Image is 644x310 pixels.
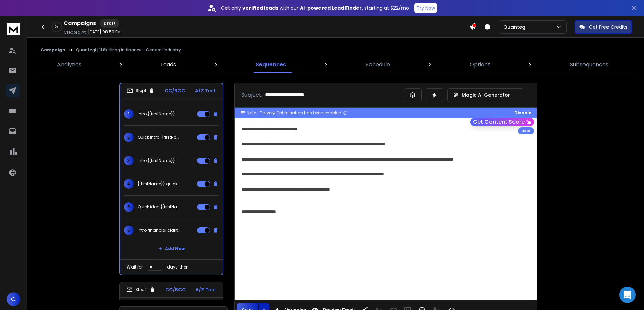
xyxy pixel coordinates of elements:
p: Quantegi | 11.8k Hiring in finance - General Industry [76,47,181,53]
div: Step 2 [126,287,156,293]
div: Delivery Optimisation has been enabled [260,110,348,116]
p: Quick idea {{firstName}} [138,204,181,210]
p: A/Z Test [195,87,216,94]
strong: verified leads [242,5,278,11]
span: 3 [124,156,134,165]
button: Try Now [414,3,437,13]
li: Step1CC/BCCA/Z Test1Intro {{firstName}}2Quick Intro {{firstName}}3Intro {{firstName}} quick idea4... [119,83,223,275]
button: Magic AI Generator [447,88,523,102]
span: 1 [124,109,134,119]
p: Sequences [256,61,286,69]
span: Note: [247,110,257,116]
p: days, then [167,264,189,270]
button: Disable [514,110,531,116]
p: Try Now [416,5,435,11]
button: O [7,292,20,306]
p: A/Z Test [195,286,216,293]
a: Sequences [252,57,290,73]
a: Subsequences [566,57,613,73]
a: Leads [157,57,180,73]
p: 0 % [55,25,58,29]
p: Magic AI Generator [462,92,510,98]
p: Subject: [241,91,262,99]
p: Analytics [57,61,81,69]
span: 2 [124,133,134,142]
button: Get Content Score [470,118,534,126]
div: Draft [100,19,119,28]
p: Wait for [127,264,143,270]
button: Get Free Credits [575,20,632,34]
div: Step 1 [127,88,155,94]
div: Open Intercom Messenger [619,287,636,303]
a: Options [466,57,495,73]
p: Intro {{firstName}} [138,111,175,117]
p: {{firstName}} quick finance win [138,181,181,187]
p: Get only with our starting at $22/mo [221,5,409,11]
span: 5 [124,202,134,212]
p: Created At: [64,30,87,35]
span: 6 [124,226,134,235]
p: CC/BCC [165,286,186,293]
div: Beta [518,127,534,134]
p: Subsequences [570,61,609,69]
img: logo [7,23,20,35]
p: Intro financial clarity for your team [138,228,181,233]
span: 4 [124,179,134,189]
p: Schedule [366,61,390,69]
p: Quantegi [503,24,529,30]
h1: Campaigns [64,19,96,27]
button: Add New [153,242,190,255]
a: Analytics [53,57,86,73]
p: [DATE] 08:59 PM [88,29,121,35]
p: Intro {{firstName}} quick idea [138,158,181,163]
p: CC/BCC [165,87,185,94]
strong: AI-powered Lead Finder, [300,5,363,11]
p: Get Free Credits [589,24,627,30]
button: Campaign [41,47,65,53]
p: Options [470,61,491,69]
p: Quick Intro {{firstName}} [138,135,181,140]
p: Leads [161,61,176,69]
a: Schedule [362,57,394,73]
